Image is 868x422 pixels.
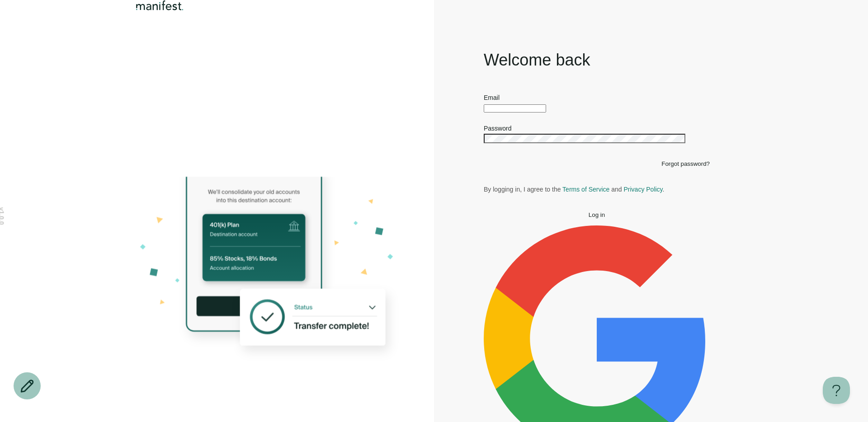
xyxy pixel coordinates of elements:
[484,49,710,71] h1: Welcome back
[484,185,710,193] p: By logging in, I agree to the and .
[484,211,710,218] button: Log in
[562,186,609,193] a: Terms of Service
[661,160,710,167] button: Forgot password?
[589,211,605,218] span: Log in
[823,377,850,404] iframe: Help Scout Beacon - Open
[623,186,662,193] a: Privacy Policy
[484,94,500,101] label: Email
[484,125,511,132] label: Password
